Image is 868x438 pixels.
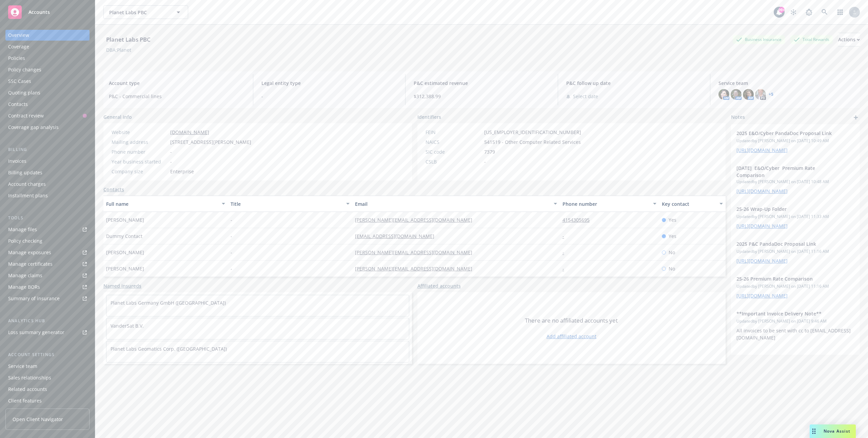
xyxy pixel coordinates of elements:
[566,80,702,87] span: P&C follow up date
[5,317,90,324] div: Analytics hub
[5,247,90,258] span: Manage exposures
[170,168,194,175] span: Enterprise
[231,265,232,272] span: -
[8,282,40,292] div: Manage BORs
[5,351,90,358] div: Account settings
[261,93,397,100] span: -
[112,138,167,146] div: Mailing address
[103,282,141,289] a: Named insureds
[231,200,342,207] div: Title
[736,258,788,264] a: [URL][DOMAIN_NAME]
[8,361,37,372] div: Service team
[8,236,42,246] div: Policy checking
[106,265,144,272] span: [PERSON_NAME]
[731,89,742,100] img: photo
[414,93,550,100] span: $312,388.99
[484,148,495,155] span: 7379
[355,265,478,272] a: [PERSON_NAME][EMAIL_ADDRESS][DOMAIN_NAME]
[736,179,854,185] span: Updated by [PERSON_NAME] on [DATE] 10:48 AM
[106,200,218,207] div: Full name
[731,113,745,122] span: Notes
[5,156,90,167] a: Invoices
[8,179,46,190] div: Account charges
[484,129,581,136] span: [US_EMPLOYER_IDENTIFICATION_NUMBER]
[8,110,44,121] div: Contract review
[8,99,28,110] div: Contacts
[769,92,773,96] a: +5
[731,270,860,305] div: 25-26 Premium Rate ComparisonUpdatedby [PERSON_NAME] on [DATE] 11:16 AM[URL][DOMAIN_NAME]
[731,305,860,347] div: **Important Invoice Delivery Note**Updatedby [PERSON_NAME] on [DATE] 9:46 AMAll invoices to be se...
[573,93,598,100] span: Select date
[8,395,42,406] div: Client features
[731,235,860,270] div: 2025 P&C PandaDoc Proposal LinkUpdatedby [PERSON_NAME] on [DATE] 11:16 AM[URL][DOMAIN_NAME]
[8,122,59,133] div: Coverage gap analysis
[228,196,352,212] button: Title
[106,216,144,223] span: [PERSON_NAME]
[810,424,856,438] button: Nova Assist
[5,224,90,235] a: Manage files
[170,138,251,146] span: [STREET_ADDRESS][PERSON_NAME]
[560,196,659,212] button: Phone number
[833,5,847,19] a: Switch app
[736,188,788,194] a: [URL][DOMAIN_NAME]
[5,53,90,64] a: Policies
[787,5,800,19] a: Stop snowing
[106,46,131,53] div: DBA: Planet
[112,129,167,136] div: Website
[355,217,478,223] a: [PERSON_NAME][EMAIL_ADDRESS][DOMAIN_NAME]
[170,129,209,135] a: [DOMAIN_NAME]
[778,7,785,13] div: 99+
[563,265,570,272] a: -
[8,224,37,235] div: Manage files
[736,138,854,144] span: Updated by [PERSON_NAME] on [DATE] 10:49 AM
[231,233,232,240] span: -
[109,93,245,100] span: P&C - Commercial lines
[170,158,172,165] span: -
[802,5,816,19] a: Report a Bug
[355,200,550,207] div: Email
[736,240,837,247] span: 2025 P&C PandaDoc Proposal Link
[103,5,188,19] button: Planet Labs PBC
[743,89,754,100] img: photo
[5,76,90,87] a: SSC Cases
[417,113,441,121] span: Identifiers
[736,214,854,220] span: Updated by [PERSON_NAME] on [DATE] 11:33 AM
[231,216,232,223] span: -
[838,33,860,46] button: Actions
[736,352,837,359] span: -
[261,80,397,87] span: Legal entity type
[733,35,785,44] div: Business Insurance
[810,424,818,438] div: Drag to move
[662,200,715,207] div: Key contact
[563,200,649,207] div: Phone number
[8,41,29,52] div: Coverage
[736,275,837,282] span: 25-26 Premium Rate Comparison
[111,323,144,329] a: VanderSat B.V.
[426,158,481,165] div: CSLB
[5,395,90,406] a: Client features
[736,130,837,137] span: 2025 E&O/Cyber PandaDoc Proposal Link
[5,64,90,75] a: Policy changes
[736,165,837,179] span: [DATE] E&O/Cyber Premium Rate Comparison
[8,293,60,304] div: Summary of insurance
[111,300,226,306] a: Planet Labs Germany GmbH ([GEOGRAPHIC_DATA])
[355,249,478,256] a: [PERSON_NAME][EMAIL_ADDRESS][DOMAIN_NAME]
[736,205,837,213] span: 25-26 Wrap-Up Folder
[8,190,48,201] div: Installment plans
[731,124,860,159] div: 2025 E&O/Cyber PandaDoc Proposal LinkUpdatedby [PERSON_NAME] on [DATE] 10:49 AM[URL][DOMAIN_NAME]
[736,310,837,317] span: **Important Invoice Delivery Note**
[736,318,854,324] span: Updated by [PERSON_NAME] on [DATE] 9:46 AM
[659,196,726,212] button: Key contact
[8,327,64,338] div: Loss summary generator
[5,30,90,41] a: Overview
[547,333,596,340] a: Add affiliated account
[8,167,42,178] div: Billing updates
[669,265,675,272] span: No
[103,186,124,193] a: Contacts
[112,158,167,165] div: Year business started
[5,361,90,372] a: Service team
[8,30,29,41] div: Overview
[669,233,676,240] span: Yes
[8,76,31,87] div: SSC Cases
